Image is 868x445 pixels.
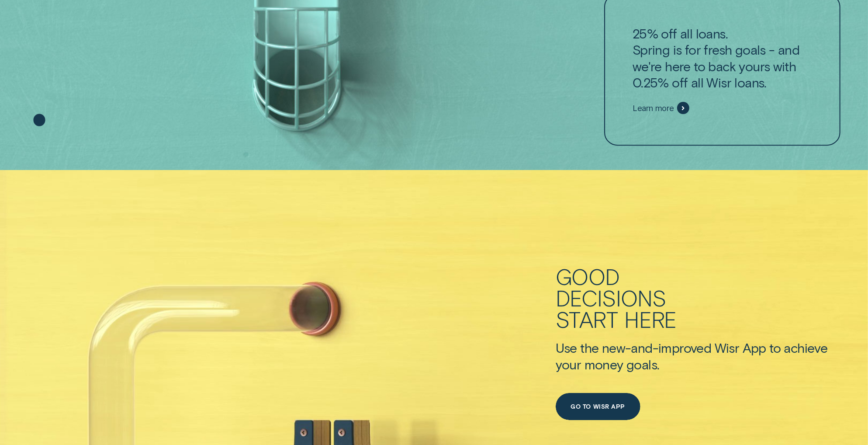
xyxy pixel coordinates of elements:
[556,266,620,287] div: Good
[556,309,618,330] div: start
[633,25,812,91] p: 25% off all loans. Spring is for fresh goals - and we're here to back yours with 0.25% off all Wi...
[633,103,674,113] span: Learn more
[556,340,577,356] div: Use
[556,356,581,373] div: your
[556,393,640,420] a: Go to Wisr App
[743,340,766,356] div: App
[769,340,781,356] div: to
[784,340,828,356] div: achieve
[580,340,598,356] div: the
[624,309,677,330] div: here
[602,340,711,356] div: new-and-improved
[584,356,623,373] div: money
[715,340,740,356] div: Wisr
[626,356,659,373] div: goals.
[556,287,667,309] div: decisions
